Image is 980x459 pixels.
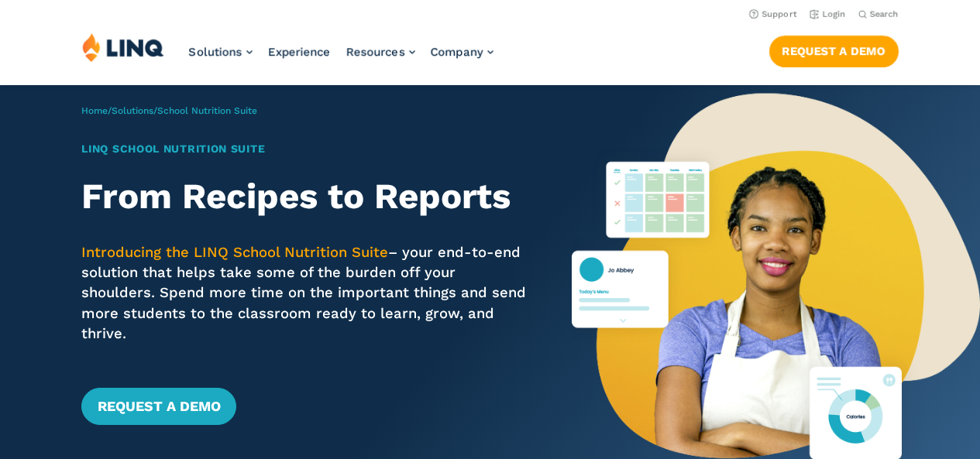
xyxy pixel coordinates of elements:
[81,244,388,260] span: Introducing the LINQ School Nutrition Suite
[431,45,483,59] span: Company
[81,141,531,157] h1: LINQ School Nutrition Suite
[189,45,242,59] span: Solutions
[112,105,153,116] a: Solutions
[189,45,253,59] a: Solutions
[858,9,899,20] button: Open Search Bar
[157,105,257,116] span: School Nutrition Suite
[810,9,846,19] a: Login
[749,9,797,19] a: Support
[769,33,899,67] nav: Button Navigation
[82,33,164,62] img: LINQ | K‑12 Software
[346,45,415,59] a: Resources
[81,388,236,425] a: Request a Demo
[769,36,899,67] a: Request a Demo
[346,45,405,59] span: Resources
[431,45,493,59] a: Company
[268,45,331,59] a: Experience
[81,242,531,344] p: – your end-to-end solution that helps take some of the burden off your shoulders. Spend more time...
[189,33,493,84] nav: Primary Navigation
[81,176,531,218] h2: From Recipes to Reports
[870,9,899,19] span: Search
[81,105,108,116] a: Home
[81,105,257,116] span: / /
